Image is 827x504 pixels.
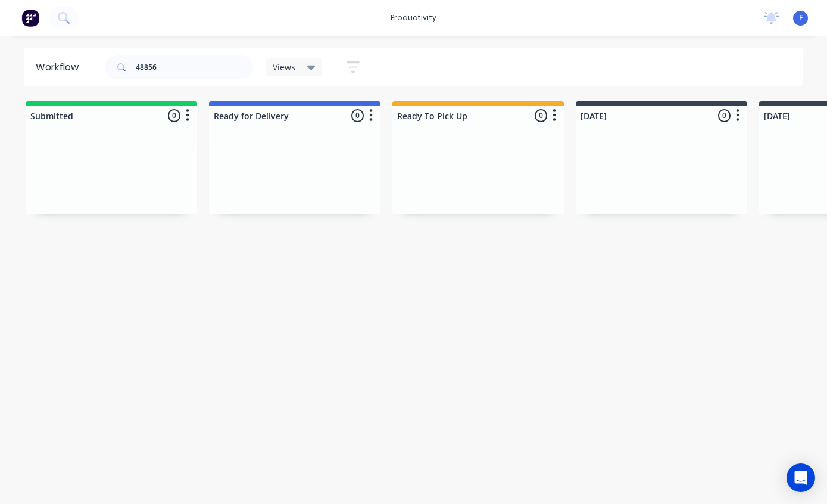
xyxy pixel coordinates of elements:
[136,55,254,79] input: Search for orders...
[385,9,442,27] div: productivity
[799,13,803,23] span: F
[787,463,815,492] div: Open Intercom Messenger
[21,9,39,27] img: Factory
[36,60,85,74] div: Workflow
[273,61,295,73] span: Views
